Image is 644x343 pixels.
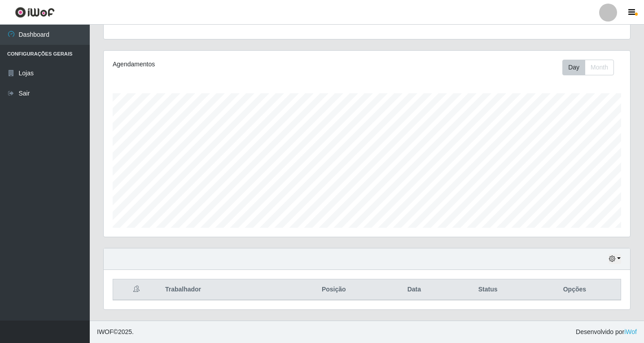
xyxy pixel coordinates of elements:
[286,279,381,300] th: Posição
[160,279,286,300] th: Trabalhador
[113,60,317,69] div: Agendamentos
[562,60,585,75] button: Day
[562,60,621,75] div: Toolbar with button groups
[585,60,614,75] button: Month
[447,279,529,300] th: Status
[562,60,614,75] div: First group
[97,328,114,335] span: IWOF
[15,7,55,18] img: CoreUI Logo
[529,279,621,300] th: Opções
[624,328,637,335] a: iWof
[97,327,134,337] span: © 2025 .
[381,279,447,300] th: Data
[576,327,637,337] span: Desenvolvido por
